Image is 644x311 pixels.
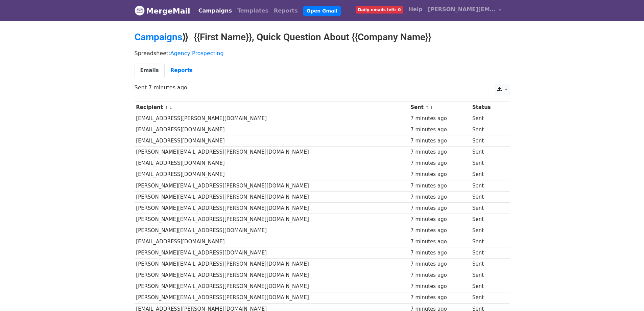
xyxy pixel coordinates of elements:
div: 7 minutes ago [410,148,469,156]
td: Sent [471,124,504,135]
td: Sent [471,147,504,158]
td: [PERSON_NAME][EMAIL_ADDRESS][PERSON_NAME][DOMAIN_NAME] [135,270,409,281]
td: [PERSON_NAME][EMAIL_ADDRESS][DOMAIN_NAME] [135,225,409,236]
span: [PERSON_NAME][EMAIL_ADDRESS][DOMAIN_NAME] [428,5,496,14]
div: 7 minutes ago [410,171,469,178]
a: [PERSON_NAME][EMAIL_ADDRESS][DOMAIN_NAME] [425,3,504,19]
td: [PERSON_NAME][EMAIL_ADDRESS][PERSON_NAME][DOMAIN_NAME] [135,147,409,158]
div: 7 minutes ago [410,182,469,190]
div: 7 minutes ago [410,126,469,134]
div: 7 minutes ago [410,260,469,268]
a: Campaigns [196,4,235,18]
td: [PERSON_NAME][EMAIL_ADDRESS][PERSON_NAME][DOMAIN_NAME] [135,180,409,191]
div: 7 minutes ago [410,294,469,302]
td: Sent [471,281,504,292]
td: [PERSON_NAME][EMAIL_ADDRESS][PERSON_NAME][DOMAIN_NAME] [135,281,409,292]
div: 7 minutes ago [410,193,469,201]
a: Agency Prospecting [170,50,224,57]
p: Spreadsheet: [135,50,510,57]
td: Sent [471,292,504,303]
a: Reports [271,4,301,18]
a: Open Gmail [303,6,341,16]
td: Sent [471,225,504,236]
div: 7 minutes ago [410,249,469,257]
a: MergeMail [135,4,190,18]
td: [PERSON_NAME][EMAIL_ADDRESS][PERSON_NAME][DOMAIN_NAME] [135,214,409,225]
div: 7 minutes ago [410,204,469,212]
a: ↑ [425,105,429,110]
td: Sent [471,259,504,270]
th: Recipient [135,102,409,113]
div: 7 minutes ago [410,137,469,145]
a: ↓ [430,105,433,110]
td: Sent [471,135,504,147]
td: [PERSON_NAME][EMAIL_ADDRESS][PERSON_NAME][DOMAIN_NAME] [135,202,409,214]
h2: ⟫ {{First Name}}, Quick Question About {{Company Name}} [135,31,510,43]
a: ↓ [169,105,173,110]
div: 7 minutes ago [410,216,469,223]
th: Status [471,102,504,113]
td: Sent [471,169,504,180]
td: Sent [471,191,504,202]
td: [EMAIL_ADDRESS][DOMAIN_NAME] [135,135,409,147]
div: 7 minutes ago [410,271,469,279]
td: [EMAIL_ADDRESS][PERSON_NAME][DOMAIN_NAME] [135,113,409,124]
span: Daily emails left: 0 [356,6,403,14]
td: [EMAIL_ADDRESS][DOMAIN_NAME] [135,169,409,180]
td: [PERSON_NAME][EMAIL_ADDRESS][DOMAIN_NAME] [135,247,409,259]
td: Sent [471,236,504,247]
p: Sent 7 minutes ago [135,84,510,91]
a: Campaigns [135,31,182,43]
a: ↑ [165,105,168,110]
td: Sent [471,202,504,214]
td: [PERSON_NAME][EMAIL_ADDRESS][PERSON_NAME][DOMAIN_NAME] [135,259,409,270]
td: Sent [471,214,504,225]
a: Help [406,3,425,16]
td: Sent [471,247,504,259]
th: Sent [409,102,471,113]
td: Sent [471,113,504,124]
a: Reports [165,64,198,77]
div: 7 minutes ago [410,115,469,123]
td: [EMAIL_ADDRESS][DOMAIN_NAME] [135,236,409,247]
a: Templates [235,4,271,18]
div: 7 minutes ago [410,238,469,246]
td: [EMAIL_ADDRESS][DOMAIN_NAME] [135,124,409,135]
img: MergeMail logo [135,5,145,16]
td: Sent [471,158,504,169]
td: Sent [471,180,504,191]
div: 7 minutes ago [410,159,469,167]
a: Daily emails left: 0 [353,3,406,16]
td: [PERSON_NAME][EMAIL_ADDRESS][PERSON_NAME][DOMAIN_NAME] [135,191,409,202]
div: 7 minutes ago [410,227,469,235]
td: [EMAIL_ADDRESS][DOMAIN_NAME] [135,158,409,169]
a: Emails [135,64,165,77]
td: [PERSON_NAME][EMAIL_ADDRESS][PERSON_NAME][DOMAIN_NAME] [135,292,409,303]
td: Sent [471,270,504,281]
div: 7 minutes ago [410,283,469,290]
